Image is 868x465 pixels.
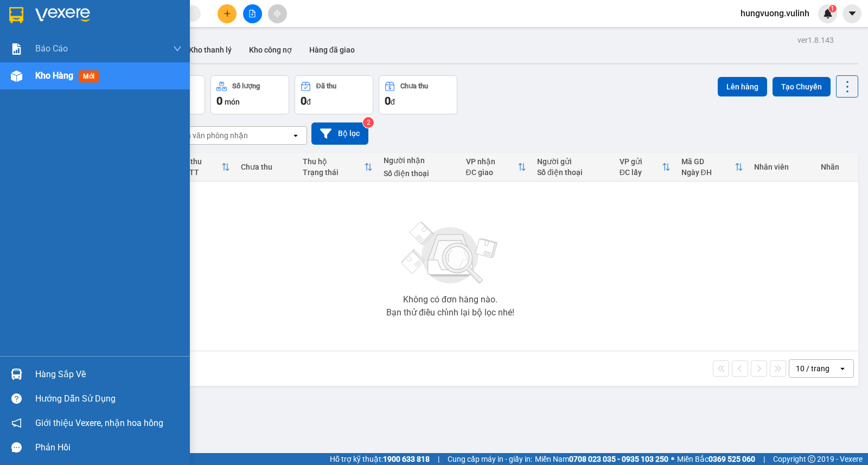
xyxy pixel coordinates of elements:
div: Số lượng [232,82,260,90]
div: Thu hộ [303,157,364,166]
span: | [763,453,765,465]
th: Toggle SortBy [614,153,676,182]
span: copyright [808,455,815,463]
span: 0 [216,94,222,107]
button: Đã thu0đ [295,75,373,114]
div: Chưa thu [241,163,292,171]
span: Giới thiệu Vexere, nhận hoa hồng [35,416,163,430]
button: Tạo Chuyến [773,77,831,96]
th: Toggle SortBy [174,153,235,182]
th: Toggle SortBy [461,153,532,182]
div: Trạng thái [303,168,364,177]
img: svg+xml;base64,PHN2ZyBjbGFzcz0ibGlzdC1wbHVnX19zdmciIHhtbG5zPSJodHRwOi8vd3d3LnczLm9yZy8yMDAwL3N2Zy... [396,215,505,291]
div: Phản hồi [35,440,182,456]
button: Số lượng0món [210,75,289,114]
span: mới [79,70,99,82]
div: Chưa thu [400,82,428,90]
button: Lên hàng [718,77,767,96]
button: plus [218,4,237,23]
span: message [11,442,22,453]
img: icon-new-feature [823,9,833,18]
div: HTTT [179,168,221,177]
button: caret-down [843,4,861,23]
button: Bộ lọc [311,122,368,145]
strong: 0708 023 035 - 0935 103 250 [569,455,668,463]
span: file-add [248,10,256,17]
div: Hướng dẫn sử dụng [35,391,182,407]
span: Hỗ trợ kỹ thuật: [330,453,430,465]
div: Số điện thoại [384,169,455,178]
button: Hàng đã giao [301,37,363,63]
div: Chọn văn phòng nhận [173,130,248,141]
button: Kho công nợ [240,37,301,63]
img: logo-vxr [9,7,23,23]
span: down [173,44,182,53]
svg: open [838,364,847,373]
span: hungvuong.vulinh [732,7,818,20]
div: VP nhận [466,157,518,166]
span: aim [273,10,281,17]
span: đ [307,98,311,106]
sup: 1 [829,5,837,12]
button: file-add [243,4,262,23]
img: solution-icon [11,43,22,55]
div: Nhân viên [754,163,810,171]
img: warehouse-icon [11,70,22,82]
span: đ [391,98,395,106]
div: Đã thu [316,82,336,90]
span: 0 [385,94,391,107]
th: Toggle SortBy [676,153,749,182]
div: Nhãn [821,163,853,171]
strong: 0369 525 060 [709,455,755,463]
span: Cung cấp máy in - giấy in: [448,453,532,465]
span: Báo cáo [35,42,68,55]
button: aim [268,4,287,23]
div: Bạn thử điều chỉnh lại bộ lọc nhé! [386,308,514,317]
div: 10 / trang [796,363,829,374]
sup: 2 [363,117,374,128]
span: Miền Bắc [677,453,755,465]
div: Ngày ĐH [681,168,735,177]
span: caret-down [847,9,857,18]
button: Chưa thu0đ [379,75,457,114]
div: Người gửi [537,157,609,166]
div: ver 1.8.143 [797,34,834,46]
div: Hàng sắp về [35,366,182,383]
span: món [225,98,240,106]
div: Số điện thoại [537,168,609,177]
img: warehouse-icon [11,369,22,380]
span: plus [224,10,231,17]
div: ĐC lấy [620,168,662,177]
span: 1 [831,5,834,12]
span: notification [11,418,22,428]
span: Miền Nam [535,453,668,465]
button: Kho thanh lý [180,37,240,63]
span: 0 [301,94,307,107]
strong: 1900 633 818 [383,455,430,463]
span: | [438,453,439,465]
div: Đã thu [179,157,221,166]
div: Không có đơn hàng nào. [403,295,497,304]
span: question-circle [11,393,22,404]
div: ĐC giao [466,168,518,177]
div: Người nhận [384,156,455,165]
span: ⚪️ [671,457,674,461]
div: Mã GD [681,157,735,166]
svg: open [291,131,300,140]
div: VP gửi [620,157,662,166]
th: Toggle SortBy [297,153,378,182]
span: Kho hàng [35,70,73,81]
